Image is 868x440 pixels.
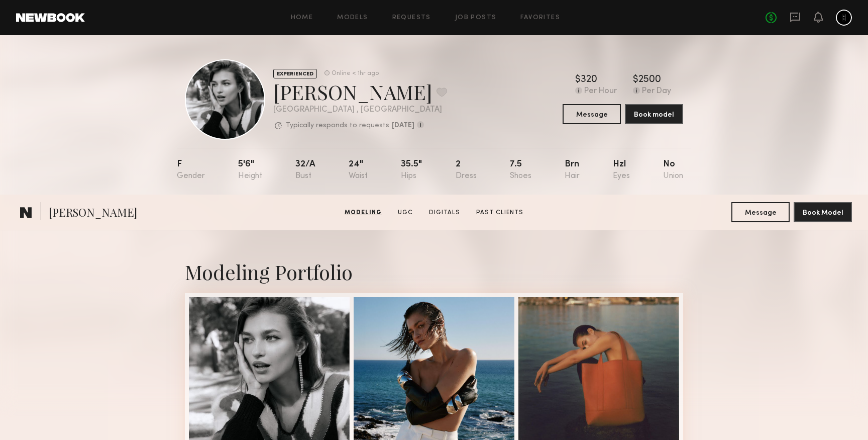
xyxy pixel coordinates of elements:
[392,15,431,21] a: Requests
[638,75,661,85] div: 2500
[185,258,683,285] div: Modeling Portfolio
[273,69,317,78] div: EXPERIENCED
[295,160,315,181] div: 32/a
[401,160,422,181] div: 35.5"
[633,75,638,85] div: $
[341,208,386,217] a: Modeling
[349,160,368,181] div: 24"
[584,87,617,96] div: Per Hour
[565,160,580,181] div: Brn
[455,15,497,21] a: Job Posts
[332,70,379,77] div: Online < 1hr ago
[273,106,447,114] div: [GEOGRAPHIC_DATA] , [GEOGRAPHIC_DATA]
[520,15,560,21] a: Favorites
[49,205,137,222] span: [PERSON_NAME]
[177,160,205,181] div: F
[510,160,531,181] div: 7.5
[238,160,262,181] div: 5'6"
[456,160,477,181] div: 2
[392,122,414,129] b: [DATE]
[472,208,527,217] a: Past Clients
[286,122,389,129] p: Typically responds to requests
[794,202,852,222] button: Book Model
[625,104,683,124] button: Book model
[581,75,597,85] div: 320
[563,104,621,124] button: Message
[613,160,630,181] div: Hzl
[291,15,313,21] a: Home
[731,202,790,222] button: Message
[394,208,417,217] a: UGC
[337,15,368,21] a: Models
[425,208,464,217] a: Digitals
[273,78,447,105] div: [PERSON_NAME]
[642,87,671,96] div: Per Day
[794,208,852,216] a: Book Model
[575,75,581,85] div: $
[663,160,683,181] div: No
